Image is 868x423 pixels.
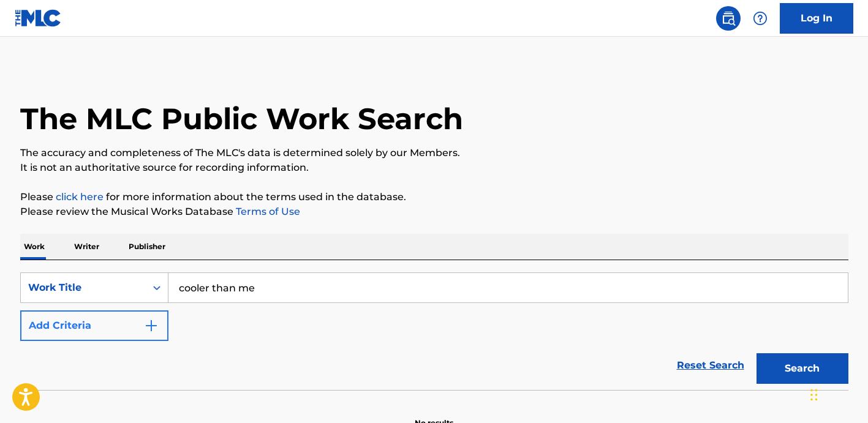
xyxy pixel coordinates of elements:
[20,190,848,204] p: Please for more information about the terms used in the database.
[28,280,138,295] div: Work Title
[716,6,741,31] a: Public Search
[753,11,768,26] img: help
[20,100,463,137] h1: The MLC Public Work Search
[810,376,818,413] div: Drag
[144,318,159,333] img: 9d2ae6d4665cec9f34b9.svg
[56,191,104,203] a: click here
[757,353,848,384] button: Search
[671,352,750,379] a: Reset Search
[20,160,848,175] p: It is not an authoritative source for recording information.
[780,3,853,34] a: Log In
[70,234,103,260] p: Writer
[721,11,736,26] img: search
[125,234,169,260] p: Publisher
[807,364,868,423] iframe: Chat Widget
[15,9,62,27] img: MLC Logo
[20,310,168,341] button: Add Criteria
[20,146,848,160] p: The accuracy and completeness of The MLC's data is determined solely by our Members.
[20,234,48,260] p: Work
[20,204,848,219] p: Please review the Musical Works Database
[233,206,300,217] a: Terms of Use
[748,6,772,31] div: Help
[20,272,848,390] form: Search Form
